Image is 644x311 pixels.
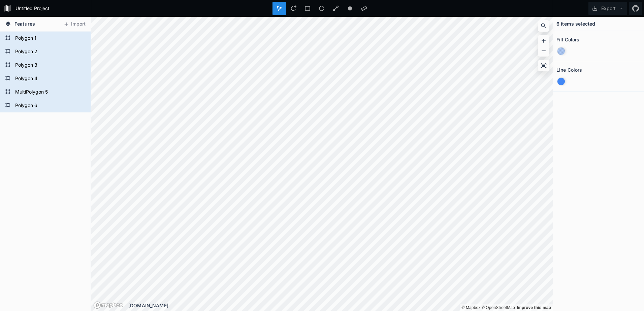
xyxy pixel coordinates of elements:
span: Features [14,20,35,27]
button: Import [60,19,89,30]
h4: 6 items selected [556,20,595,27]
a: OpenStreetMap [482,305,515,310]
div: [DOMAIN_NAME] [128,302,553,309]
h2: Fill Colors [556,34,580,45]
a: Mapbox [461,305,480,310]
a: Map feedback [517,305,551,310]
button: Export [588,2,627,15]
a: Mapbox logo [93,301,123,309]
h2: Line Colors [556,65,582,75]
